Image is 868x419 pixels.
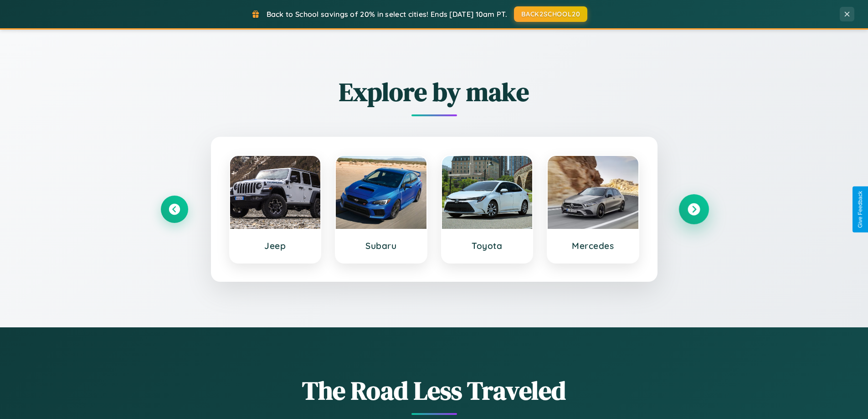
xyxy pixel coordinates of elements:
[267,10,507,19] span: Back to School savings of 20% in select cities! Ends [DATE] 10am PT.
[451,240,524,251] h3: Toyota
[345,240,417,251] h3: Subaru
[239,240,312,251] h3: Jeep
[857,191,863,228] div: Give Feedback
[161,74,708,109] h2: Explore by make
[161,373,708,408] h1: The Road Less Traveled
[514,6,587,22] button: BACK2SCHOOL20
[557,240,629,251] h3: Mercedes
